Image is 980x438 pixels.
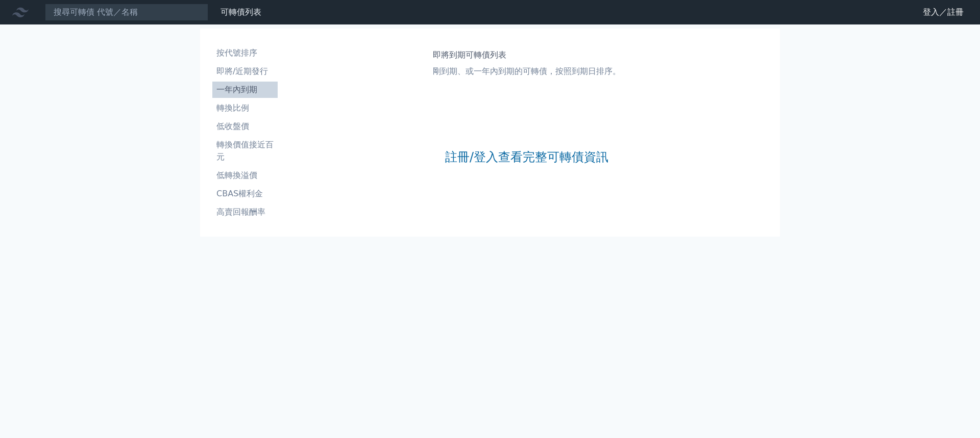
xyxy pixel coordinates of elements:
a: CBAS權利金 [212,186,278,202]
a: 按代號排序 [212,45,278,61]
li: 轉換比例 [212,102,278,114]
a: 一年內到期 [212,82,278,98]
li: 低收盤價 [212,120,278,133]
a: 可轉債列表 [220,7,261,17]
h1: 即將到期可轉債列表 [433,49,621,61]
a: 登入／註冊 [915,4,972,20]
li: 低轉換溢價 [212,169,278,182]
li: 轉換價值接近百元 [212,139,278,163]
li: 高賣回報酬率 [212,206,278,218]
p: 剛到期、或一年內到期的可轉債，按照到期日排序。 [433,65,621,78]
a: 即將/近期發行 [212,63,278,80]
a: 高賣回報酬率 [212,204,278,220]
a: 轉換價值接近百元 [212,137,278,165]
li: 一年內到期 [212,84,278,96]
li: 按代號排序 [212,47,278,59]
a: 轉換比例 [212,100,278,116]
a: 低收盤價 [212,118,278,135]
li: 即將/近期發行 [212,65,278,78]
li: CBAS權利金 [212,188,278,200]
input: 搜尋可轉債 代號／名稱 [45,4,208,21]
a: 註冊/登入查看完整可轉債資訊 [445,149,608,165]
a: 低轉換溢價 [212,167,278,184]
